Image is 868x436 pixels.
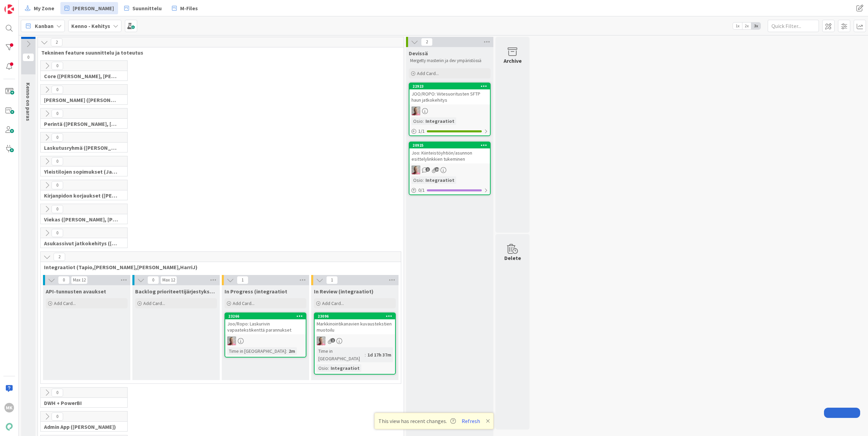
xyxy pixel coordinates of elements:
[225,313,306,358] a: 23266Joo/Ropo: Laskurivin vapaatekstikenttä parannuksetHJTime in [GEOGRAPHIC_DATA]:2m
[143,300,165,306] span: Add Card...
[411,165,420,174] img: HJ
[423,176,424,184] span: :
[411,176,423,184] div: Osio
[41,49,395,56] span: Tekninen feature suunnittelu ja toteutus
[225,319,306,334] div: Joo/Ropo: Laskurivin vapaatekstikenttä parannukset
[44,97,119,103] span: Halti (Sebastian, VilleH, Riikka, Antti, MikkoV, PetriH, PetriM)
[322,300,344,306] span: Add Card...
[417,70,439,76] span: Add Card...
[286,347,287,355] span: :
[35,22,54,30] span: Kanban
[44,120,119,127] span: Perintä (Jaakko, PetriH, MikkoV, Pasi)
[73,4,114,12] span: [PERSON_NAME]
[54,253,65,261] span: 2
[409,127,490,135] div: 1/1
[411,117,423,125] div: Osio
[425,167,430,172] span: 1
[52,412,63,421] span: 0
[225,313,306,319] div: 23266
[409,83,491,136] a: 22923JOO/ROPO: Viitesuoritusten SFTP haun jatkokehitysHJOsio:Integraatiot1/1
[227,347,286,355] div: Time in [GEOGRAPHIC_DATA]
[315,313,395,334] div: 23096Markkinointikanavien kuvaustekstien muotoilu
[366,351,393,359] div: 1d 17h 37m
[225,313,306,334] div: 23266Joo/Ropo: Laskurivin vapaatekstikenttä parannukset
[51,38,62,46] span: 2
[314,288,374,295] span: In Review (integraatiot)
[504,254,521,262] div: Delete
[58,276,70,284] span: 0
[315,313,395,319] div: 23096
[504,57,522,65] div: Archive
[733,23,742,29] span: 1x
[315,319,395,334] div: Markkinointikanavien kuvaustekstien muotoilu
[44,423,119,430] span: Admin App (Jaakko)
[54,300,76,306] span: Add Card...
[4,4,14,14] img: Visit kanbanzone.com
[44,240,119,247] span: Asukassivut jatkokehitys (Rasmus, TommiH, Bella)
[413,84,490,89] div: 22923
[423,117,424,125] span: :
[52,133,63,142] span: 0
[225,336,306,345] div: HJ
[52,205,63,213] span: 0
[365,351,366,359] span: :
[409,142,490,163] div: 20925Joo: Kiinteistöyhtiön/asunnon esittelylinkkien tukeminen
[326,276,338,284] span: 1
[4,422,14,432] img: avatar
[328,364,329,372] span: :
[120,2,166,14] a: Suunnittelu
[23,53,34,61] span: 0
[742,23,751,29] span: 2x
[409,83,490,89] div: 22923
[44,192,119,199] span: Kirjanpidon korjaukset (Jussi, JaakkoHä)
[409,142,490,148] div: 20925
[4,403,14,412] div: MK
[409,142,491,195] a: 20925Joo: Kiinteistöyhtiön/asunnon esittelylinkkien tukeminenHJOsio:Integraatiot0/1
[409,148,490,163] div: Joo: Kiinteistöyhtiön/asunnon esittelylinkkien tukeminen
[147,276,159,284] span: 0
[44,168,119,175] span: Yleistilojen sopimukset (Jaakko, VilleP, TommiL, Simo)
[329,364,361,372] div: Integraatiot
[52,157,63,165] span: 0
[52,110,63,118] span: 0
[409,89,490,104] div: JOO/ROPO: Viitesuoritusten SFTP haun jatkokehitys
[318,314,395,319] div: 23096
[410,58,489,63] p: Mergetty masteriin ja dev ympäristössä
[378,417,456,425] span: This view has recent changes.
[317,347,365,362] div: Time in [GEOGRAPHIC_DATA]
[225,288,287,295] span: In Progress (integraatiot
[227,336,236,345] img: HJ
[180,4,198,12] span: M-Files
[413,143,490,148] div: 20925
[44,216,119,223] span: Viekas (Samuli, Saara, Mika, Pirjo, Keijo, TommiHä, Rasmus)
[459,417,482,425] button: Refresh
[421,38,433,46] span: 2
[60,2,118,14] a: [PERSON_NAME]
[314,313,396,375] a: 23096Markkinointikanavien kuvaustekstien muotoiluHJTime in [GEOGRAPHIC_DATA]:1d 17h 37mOsio:Integ...
[768,20,819,32] input: Quick Filter...
[418,128,425,135] span: 1 / 1
[25,83,32,121] span: Kenno on paras
[424,176,456,184] div: Integraatiot
[44,73,119,79] span: Core (Pasi, Jussi, JaakkoHä, Jyri, Leo, MikkoK, Väinö, MattiH)
[52,62,63,70] span: 0
[233,300,255,306] span: Add Card...
[424,117,456,125] div: Integraatiot
[228,314,306,319] div: 23266
[168,2,202,14] a: M-Files
[409,83,490,104] div: 22923JOO/ROPO: Viitesuoritusten SFTP haun jatkokehitys
[409,50,428,57] span: Devissä
[73,278,86,282] div: Max 12
[317,364,328,372] div: Osio
[287,347,297,355] div: 2m
[751,23,761,29] span: 3x
[237,276,248,284] span: 1
[52,181,63,189] span: 0
[317,336,325,345] img: HJ
[21,2,58,14] a: My Zone
[52,86,63,94] span: 0
[132,4,162,12] span: Suunnittelu
[411,106,420,115] img: HJ
[409,186,490,194] div: 0/1
[52,389,63,397] span: 0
